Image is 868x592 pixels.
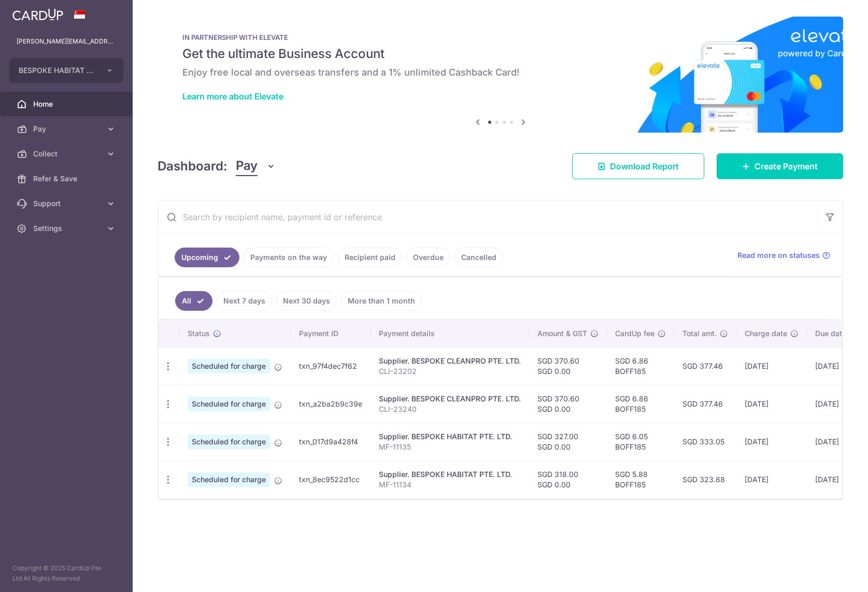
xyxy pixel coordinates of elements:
h4: Dashboard: [158,157,227,176]
td: [DATE] [807,347,866,385]
div: Supplier. BESPOKE CLEANPRO PTE. LTD. [379,356,521,366]
a: Overdue [406,248,450,267]
td: [DATE] [807,385,866,423]
th: Payment details [371,320,529,347]
span: Refer & Save [33,174,102,184]
a: Next 30 days [276,291,337,311]
p: CLI-23202 [379,366,521,377]
p: MF-11134 [379,480,521,490]
span: Home [33,99,102,109]
span: Read more on statuses [737,250,820,261]
td: txn_97f4dec7f62 [291,347,371,385]
img: CardUp [12,8,63,21]
td: SGD 370.60 SGD 0.00 [529,385,607,423]
span: Pay [33,124,102,134]
td: SGD 318.00 SGD 0.00 [529,460,607,498]
span: Download Report [610,160,679,172]
td: SGD 327.00 SGD 0.00 [529,423,607,460]
p: CLI-23240 [379,404,521,414]
a: Download Report [572,153,704,179]
td: txn_a2ba2b9c39e [291,385,371,423]
a: Payments on the way [244,248,334,267]
span: Status [188,328,210,339]
div: Supplier. BESPOKE CLEANPRO PTE. LTD. [379,394,521,404]
span: Scheduled for charge [188,472,270,487]
td: SGD 377.46 [674,385,736,423]
button: BESPOKE HABITAT SHEN PTE. LTD. [9,58,123,83]
span: Due date [815,328,846,339]
span: Collect [33,149,102,159]
td: SGD 377.46 [674,347,736,385]
td: [DATE] [736,385,807,423]
td: SGD 6.05 BOFF185 [607,423,674,460]
a: Upcoming [175,248,239,267]
a: Learn more about Elevate [182,91,283,102]
span: Pay [236,156,258,176]
span: Support [33,198,102,209]
a: Next 7 days [217,291,272,311]
span: Create Payment [755,160,818,172]
th: Payment ID [291,320,371,347]
input: Search by recipient name, payment id or reference [158,200,818,234]
a: Read more on statuses [737,250,830,261]
td: [DATE] [807,423,866,460]
td: [DATE] [736,347,807,385]
a: All [175,291,212,311]
span: Amount & GST [537,328,587,339]
td: txn_017d9a428f4 [291,423,371,460]
span: BESPOKE HABITAT SHEN PTE. LTD. [19,65,95,76]
span: Scheduled for charge [188,359,270,373]
td: SGD 5.88 BOFF185 [607,460,674,498]
span: Scheduled for charge [188,397,270,411]
td: txn_8ec9522d1cc [291,460,371,498]
td: [DATE] [736,423,807,460]
a: Cancelled [454,248,503,267]
p: IN PARTNERSHIP WITH ELEVATE [182,33,818,41]
td: SGD 6.86 BOFF185 [607,347,674,385]
span: CardUp fee [615,328,654,339]
button: Pay [236,156,276,176]
td: [DATE] [736,460,807,498]
td: [DATE] [807,460,866,498]
h5: Get the ultimate Business Account [182,46,818,62]
td: SGD 333.05 [674,423,736,460]
td: SGD 370.60 SGD 0.00 [529,347,607,385]
span: Charge date [745,328,787,339]
a: More than 1 month [341,291,422,311]
span: Total amt. [682,328,717,339]
div: Supplier. BESPOKE HABITAT PTE. LTD. [379,431,521,442]
span: Settings [33,223,102,234]
div: Supplier. BESPOKE HABITAT PTE. LTD. [379,469,521,480]
span: Scheduled for charge [188,435,270,449]
a: Create Payment [717,153,843,179]
img: Renovation banner [158,17,843,133]
td: SGD 323.88 [674,460,736,498]
p: [PERSON_NAME][EMAIL_ADDRESS][DOMAIN_NAME] [17,36,116,47]
h6: Enjoy free local and overseas transfers and a 1% unlimited Cashback Card! [182,66,818,79]
td: SGD 6.86 BOFF185 [607,385,674,423]
p: MF-11135 [379,442,521,452]
a: Recipient paid [338,248,402,267]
